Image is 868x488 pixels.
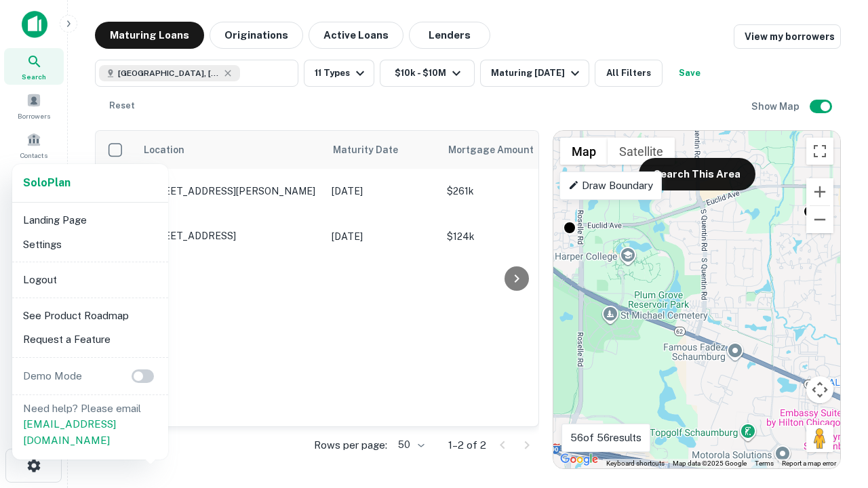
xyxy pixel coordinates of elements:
[18,327,163,352] li: Request a Feature
[18,304,163,328] li: See Product Roadmap
[23,176,71,189] strong: Solo Plan
[18,208,163,232] li: Landing Page
[23,401,157,449] p: Need help? Please email
[18,232,163,257] li: Settings
[800,380,868,445] iframe: Chat Widget
[23,175,71,191] a: SoloPlan
[18,268,163,292] li: Logout
[23,418,116,446] a: [EMAIL_ADDRESS][DOMAIN_NAME]
[18,368,87,384] p: Demo Mode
